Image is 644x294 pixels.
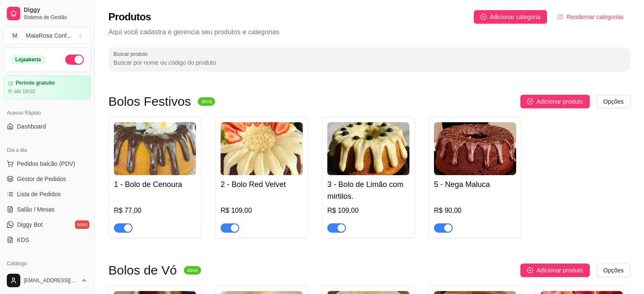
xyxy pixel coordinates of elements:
[3,27,91,44] button: Select a team
[17,190,61,198] span: Lista de Pedidos
[434,179,516,190] h4: 5 - Nega Maluca
[113,50,151,58] label: Buscar produto
[3,120,91,133] a: Dashboard
[221,206,303,216] div: R$ 109,00
[11,31,19,40] span: M
[24,14,88,21] span: Sistema de Gestão
[527,99,533,104] span: plus-circle
[327,179,409,202] h4: 3 - Bolo de Limão com mirtilos.
[3,233,91,247] a: KDS
[221,179,303,190] h4: 2 - Bolo Red Velvet
[550,10,630,24] button: Reodernar categorias
[17,236,29,244] span: KDS
[597,95,630,108] button: Opções
[3,106,91,120] div: Acesso Rápido
[17,205,55,214] span: Salão / Mesas
[3,172,91,186] a: Gestor de Pedidos
[481,14,486,20] span: plus-circle
[114,179,196,190] h4: 1 - Bolo de Cenoura
[3,187,91,201] a: Lista de Pedidos
[327,122,409,175] img: product-image
[221,122,303,175] img: product-image
[11,55,46,64] div: Loja aberta
[114,122,196,175] img: product-image
[108,27,630,37] p: Aqui você cadastra e gerencia seu produtos e categorias
[198,97,215,106] sup: ativa
[65,55,84,65] button: Alterar Status
[17,159,75,168] span: Pedidos balcão (PDV)
[527,267,533,273] span: plus-circle
[3,75,91,99] a: Período gratuitoaté 16/10
[434,122,516,175] img: product-image
[3,143,91,157] div: Dia a dia
[520,95,590,108] button: Adicionar produto
[434,206,516,216] div: R$ 90,00
[14,88,35,95] article: até 16/10
[26,31,72,40] div: MaiaRosa Conf ...
[520,264,590,277] button: Adicionar produto
[24,277,77,284] span: [EMAIL_ADDRESS][DOMAIN_NAME]
[24,6,88,14] span: Diggy
[567,12,624,22] span: Reodernar categorias
[3,3,91,24] a: DiggySistema de Gestão
[114,206,196,216] div: R$ 77,00
[603,266,624,275] span: Opções
[3,270,91,291] button: [EMAIL_ADDRESS][DOMAIN_NAME]
[3,203,91,216] a: Salão / Mesas
[327,206,409,216] div: R$ 109,00
[113,58,625,67] input: Buscar produto
[108,10,151,24] h2: Produtos
[536,97,583,106] span: Adicionar produto
[3,218,91,231] a: Diggy Botnovo
[490,12,541,22] span: Adicionar categoria
[3,157,91,170] button: Pedidos balcão (PDV)
[17,175,66,183] span: Gestor de Pedidos
[597,264,630,277] button: Opções
[557,14,563,20] span: ordered-list
[3,257,91,270] div: Catálogo
[184,266,201,275] sup: ativa
[16,80,55,86] article: Período gratuito
[108,96,191,107] h3: Bolos Festivos
[17,220,43,229] span: Diggy Bot
[17,122,46,131] span: Dashboard
[474,10,547,24] button: Adicionar categoria
[603,97,624,106] span: Opções
[108,265,177,275] h3: Bolos de Vó
[536,266,583,275] span: Adicionar produto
